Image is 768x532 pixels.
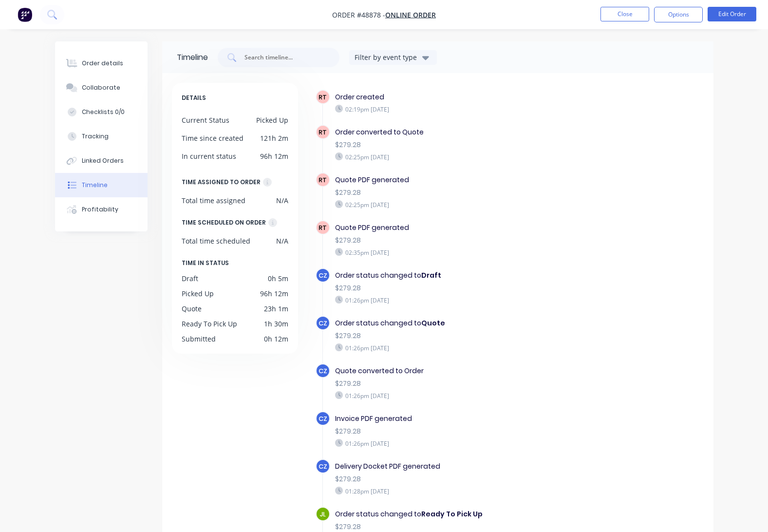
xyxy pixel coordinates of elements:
[182,93,206,103] span: DETAILS
[177,52,208,63] div: Timeline
[260,288,288,299] div: 96h 12m
[55,51,148,76] button: Order details
[708,7,756,21] button: Edit Order
[82,132,109,141] div: Tracking
[335,366,573,376] div: Quote converted to Order
[335,248,573,257] div: 02:35pm [DATE]
[421,270,441,280] b: Draft
[318,366,327,376] span: CZ
[182,304,202,314] div: Quote
[318,93,327,102] span: RT
[182,334,216,344] div: Submitted
[335,318,573,328] div: Order status changed to
[276,195,288,206] div: N/A
[82,108,125,116] div: Checklists 0/0
[182,217,266,228] div: TIME SCHEDULED ON ORDER
[55,76,148,100] button: Collaborate
[182,133,244,143] div: Time since created
[335,92,573,102] div: Order created
[600,7,649,21] button: Close
[182,177,261,188] div: TIME ASSIGNED TO ORDER
[335,522,573,532] div: $279.28
[182,151,236,161] div: In current status
[18,7,32,22] img: Factory
[385,10,436,19] a: Online Order
[318,128,327,137] span: RT
[421,509,483,519] b: Ready To Pick Up
[349,50,437,65] button: Filter by event type
[335,296,573,304] div: 01:26pm [DATE]
[55,100,148,124] button: Checklists 0/0
[335,509,573,519] div: Order status changed to
[335,343,573,352] div: 01:26pm [DATE]
[335,283,573,293] div: $279.28
[276,236,288,246] div: N/A
[260,133,288,143] div: 121h 2m
[82,205,118,214] div: Profitability
[55,197,148,222] button: Profitability
[55,149,148,173] button: Linked Orders
[335,270,573,281] div: Order status changed to
[182,195,245,206] div: Total time assigned
[335,474,573,484] div: $279.28
[318,462,327,471] span: CZ
[335,414,573,424] div: Invoice PDF generated
[335,200,573,209] div: 02:25pm [DATE]
[256,115,288,125] div: Picked Up
[182,258,229,268] span: TIME IN STATUS
[318,175,327,185] span: RT
[182,236,250,246] div: Total time scheduled
[82,181,108,190] div: Timeline
[264,304,288,314] div: 23h 1m
[335,105,573,114] div: 02:19pm [DATE]
[264,334,288,344] div: 0h 12m
[182,273,198,284] div: Draft
[82,156,124,165] div: Linked Orders
[82,83,120,92] div: Collaborate
[318,271,327,280] span: CZ
[335,152,573,161] div: 02:25pm [DATE]
[260,151,288,161] div: 96h 12m
[335,188,573,198] div: $279.28
[82,59,123,68] div: Order details
[319,510,326,519] span: JL
[335,426,573,437] div: $279.28
[335,461,573,472] div: Delivery Docket PDF generated
[318,223,327,232] span: RT
[268,273,288,284] div: 0h 5m
[264,319,288,329] div: 1h 30m
[335,487,573,495] div: 01:28pm [DATE]
[335,331,573,341] div: $279.28
[335,175,573,185] div: Quote PDF generated
[335,140,573,150] div: $279.28
[335,439,573,448] div: 01:26pm [DATE]
[182,319,237,329] div: Ready To Pick Up
[335,235,573,246] div: $279.28
[318,414,327,423] span: CZ
[182,115,229,125] div: Current Status
[55,173,148,197] button: Timeline
[332,10,385,19] span: Order #48878 -
[355,52,420,62] div: Filter by event type
[335,379,573,389] div: $279.28
[421,318,445,328] b: Quote
[182,288,214,299] div: Picked Up
[318,319,327,328] span: CZ
[244,53,324,62] input: Search timeline...
[55,124,148,149] button: Tracking
[335,223,573,233] div: Quote PDF generated
[335,127,573,137] div: Order converted to Quote
[654,7,703,22] button: Options
[335,391,573,400] div: 01:26pm [DATE]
